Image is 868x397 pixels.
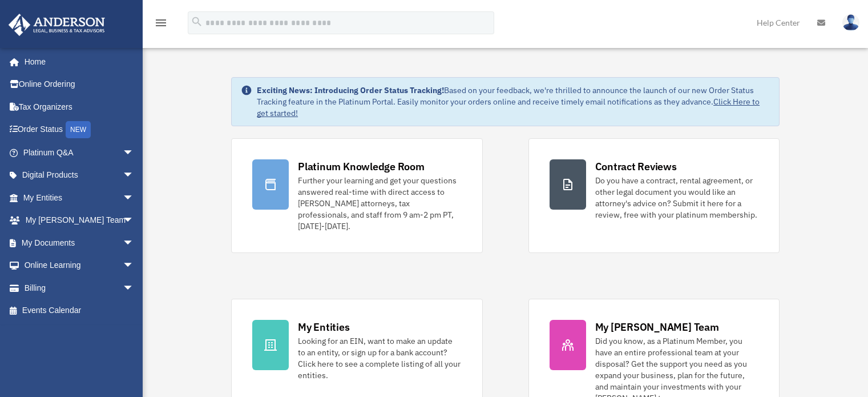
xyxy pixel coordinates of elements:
[123,231,146,255] span: arrow_drop_down
[8,209,151,232] a: My [PERSON_NAME] Teamarrow_drop_down
[123,276,146,300] span: arrow_drop_down
[231,138,482,253] a: Platinum Knowledge Room Further your learning and get your questions answered real-time with dire...
[123,141,146,165] span: arrow_drop_down
[8,299,151,322] a: Events Calendar
[8,231,151,254] a: My Documentsarrow_drop_down
[8,118,151,142] a: Order StatusNEW
[257,85,444,95] strong: Exciting News: Introducing Order Status Tracking!
[123,164,146,187] span: arrow_drop_down
[66,121,91,138] div: NEW
[8,164,151,187] a: Digital Productsarrow_drop_down
[298,159,425,174] div: Platinum Knowledge Room
[8,254,151,277] a: Online Learningarrow_drop_down
[298,335,461,381] div: Looking for an EIN, want to make an update to an entity, or sign up for a bank account? Click her...
[154,20,168,30] a: menu
[8,73,151,96] a: Online Ordering
[842,14,859,31] img: User Pic
[595,159,677,174] div: Contract Reviews
[123,186,146,210] span: arrow_drop_down
[298,320,349,334] div: My Entities
[528,138,780,253] a: Contract Reviews Do you have a contract, rental agreement, or other legal document you would like...
[154,16,168,30] i: menu
[8,186,151,209] a: My Entitiesarrow_drop_down
[257,97,760,118] a: Click Here to get started!
[298,175,461,232] div: Further your learning and get your questions answered real-time with direct access to [PERSON_NAM...
[123,209,146,232] span: arrow_drop_down
[5,14,108,36] img: Anderson Advisors Platinum Portal
[8,141,151,164] a: Platinum Q&Aarrow_drop_down
[8,50,146,73] a: Home
[595,175,758,220] div: Do you have a contract, rental agreement, or other legal document you would like an attorney's ad...
[123,254,146,278] span: arrow_drop_down
[8,95,151,118] a: Tax Organizers
[8,276,151,299] a: Billingarrow_drop_down
[257,85,770,119] div: Based on your feedback, we're thrilled to announce the launch of our new Order Status Tracking fe...
[191,15,203,28] i: search
[595,320,719,334] div: My [PERSON_NAME] Team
